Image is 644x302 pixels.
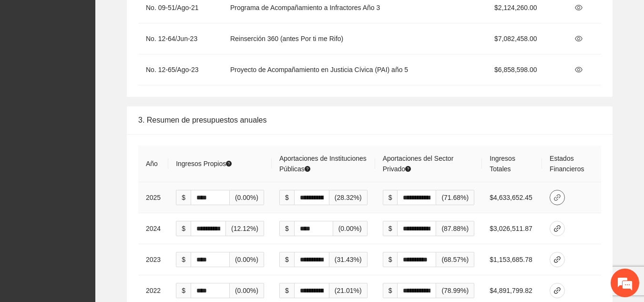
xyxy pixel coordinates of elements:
span: question-circle [226,161,232,167]
span: link [550,225,564,232]
th: Ingresos Totales [482,146,542,182]
span: link [550,287,564,294]
span: $ [279,283,294,298]
span: $ [279,221,294,236]
span: $ [383,252,398,267]
td: $7,082,458.00 [487,23,563,54]
th: Estados Financieros [542,146,601,182]
div: 3. Resumen de presupuestos anuales [138,106,601,134]
span: link [550,256,564,263]
span: $ [383,221,398,236]
button: link [550,190,565,205]
span: (28.32%) [329,190,368,205]
td: 2024 [138,213,168,244]
span: (0.00%) [230,252,264,267]
span: $ [176,190,191,205]
span: Aportaciones del Sector Privado [383,155,454,173]
span: Ingresos Propios [176,160,232,167]
span: link [550,194,564,201]
div: Conversaciones [50,49,160,61]
span: Aportaciones de Instituciones Públicas [279,155,367,173]
button: link [550,283,565,298]
td: No. 12-64/Jun-23 [138,23,223,54]
span: (12.12%) [226,221,264,236]
span: (21.01%) [329,283,368,298]
td: $3,026,511.87 [482,213,542,244]
span: $ [279,252,294,267]
td: No. 12-65/Ago-23 [138,54,223,85]
span: eye [572,4,586,11]
span: $ [383,283,398,298]
span: $ [383,190,398,205]
span: question-circle [305,166,310,172]
span: No hay ninguna conversación en curso [24,112,163,208]
span: $ [176,252,191,267]
td: $1,153,685.78 [482,244,542,275]
span: (0.00%) [230,190,264,205]
span: $ [176,221,191,236]
td: Proyecto de Acompañamiento en Justicia Cívica (PAI) año 5 [223,54,487,85]
td: $4,633,652.45 [482,182,542,213]
th: Año [138,146,168,182]
button: eye [571,62,586,77]
td: Reinserción 360 (antes Por ti me Rifo) [223,23,487,54]
button: link [550,252,565,267]
span: eye [572,35,586,42]
span: question-circle [405,166,411,172]
span: (31.43%) [329,252,368,267]
span: eye [572,66,586,73]
span: (0.00%) [230,283,264,298]
td: 2023 [138,244,168,275]
span: (68.57%) [436,252,474,267]
span: $ [176,283,191,298]
td: 2025 [138,182,168,213]
span: (78.99%) [436,283,474,298]
button: link [550,221,565,236]
span: (0.00%) [333,221,368,236]
span: $ [279,190,294,205]
button: eye [571,31,586,46]
td: $6,858,598.00 [487,54,563,85]
span: (71.68%) [436,190,474,205]
div: Minimizar ventana de chat en vivo [156,5,179,28]
div: Chatear ahora [51,223,135,241]
span: (87.88%) [436,221,474,236]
